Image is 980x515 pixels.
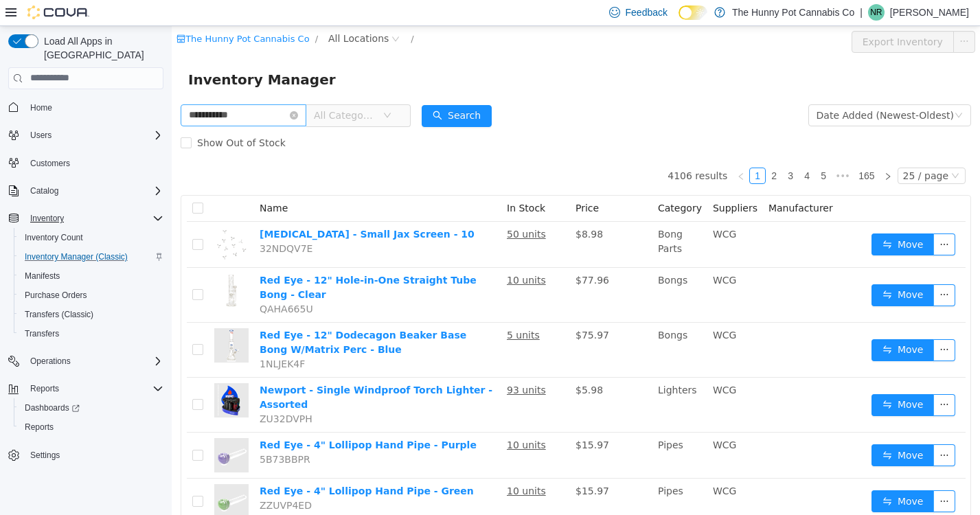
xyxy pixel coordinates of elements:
i: icon: down [783,85,791,95]
span: WCG [541,249,565,260]
button: icon: swapMove [700,258,763,280]
span: $15.97 [404,413,437,424]
span: Transfers (Classic) [19,306,163,323]
button: Reports [25,380,65,397]
i: icon: shop [5,8,14,17]
td: Pipes [481,407,536,453]
span: Suppliers [541,176,586,187]
button: Inventory Count [14,228,169,247]
span: In Stock [335,176,374,187]
button: Reports [14,417,169,437]
span: 1NLJEK4F [88,332,133,343]
span: All Locations [157,5,217,20]
p: [PERSON_NAME] [890,4,969,21]
span: Reports [25,380,163,397]
a: 3 [611,142,626,157]
a: [MEDICAL_DATA] - Small Jax Screen - 10 [88,203,303,214]
span: Price [404,176,427,187]
li: Next Page [708,141,725,158]
button: icon: ellipsis [762,368,784,390]
img: Red Eye - 12" Dodecagon Beaker Base Bong W/Matrix Perc - Blue hero shot [43,302,77,336]
a: Transfers [19,325,65,342]
a: Customers [25,155,76,172]
button: icon: swapMove [700,464,763,486]
td: Bong Parts [481,196,536,242]
a: Red Eye - 4" Lollipop Hand Pipe - Purple [88,413,305,424]
a: 4 [628,142,643,157]
span: Reports [19,419,163,435]
td: Bongs [481,297,536,352]
li: Previous Page [561,141,578,158]
a: 1 [578,142,593,157]
button: Users [25,127,57,144]
a: 5 [644,142,659,157]
u: 10 units [335,413,374,424]
span: Inventory [30,213,64,224]
a: Home [25,100,58,116]
span: Purchase Orders [25,290,87,301]
input: Dark Mode [679,5,707,20]
li: 1 [578,141,594,158]
a: Newport - Single Windproof Torch Lighter - Assorted [88,358,321,384]
span: Customers [30,158,70,169]
button: icon: ellipsis [762,418,784,440]
span: WCG [541,358,565,369]
span: All Categories [142,82,205,96]
u: 50 units [335,203,374,214]
button: Transfers [14,324,169,343]
u: 10 units [335,249,374,260]
span: Name [88,176,116,187]
a: Inventory Manager (Classic) [19,249,133,265]
span: Category [486,176,530,187]
span: 5B73BBPR [88,428,139,439]
button: Operations [25,353,76,369]
img: Cova [27,5,89,19]
i: icon: close-circle [118,85,126,93]
button: icon: swapMove [700,207,763,229]
button: icon: ellipsis [762,207,784,229]
a: Red Eye - 12" Dodecagon Beaker Base Bong W/Matrix Perc - Blue [88,304,295,329]
span: Inventory Count [25,232,83,243]
span: Feedback [626,5,668,19]
span: Customers [25,154,163,172]
button: Catalog [3,181,169,201]
span: $15.97 [404,459,437,470]
span: WCG [541,459,565,470]
button: icon: swapMove [700,313,763,335]
i: icon: down [779,146,788,155]
td: Pipes [481,453,536,499]
li: 4 [627,141,643,158]
span: ••• [660,141,682,158]
span: Settings [25,446,163,463]
span: Dashboards [25,402,80,413]
a: Purchase Orders [19,287,93,304]
span: Settings [30,450,60,461]
a: Transfers (Classic) [19,306,99,323]
span: Transfers (Classic) [25,309,93,320]
a: Manifests [19,268,65,284]
span: Transfers [19,325,163,342]
img: Red Eye - Small Jax Screen - 10 hero shot [43,201,77,236]
li: 4106 results [496,141,556,158]
span: ZU32DVPH [88,387,141,398]
button: Inventory Manager (Classic) [14,247,169,266]
button: Users [3,126,169,145]
span: WCG [541,304,565,314]
span: ZZUVP4ED [88,474,140,485]
a: Reports [19,419,59,435]
a: Settings [25,447,65,463]
p: | [860,4,863,21]
span: Home [30,102,52,113]
td: Bongs [481,242,536,297]
span: Inventory Manager (Classic) [25,251,128,262]
span: Manifests [19,268,163,284]
li: 5 [643,141,660,158]
i: icon: left [565,146,573,154]
span: / [239,8,242,18]
li: 165 [682,141,707,158]
div: Date Added (Newest-Oldest) [645,79,782,100]
button: Purchase Orders [14,286,169,305]
span: Inventory [25,210,163,227]
button: Catalog [25,183,64,199]
u: 93 units [335,358,374,369]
